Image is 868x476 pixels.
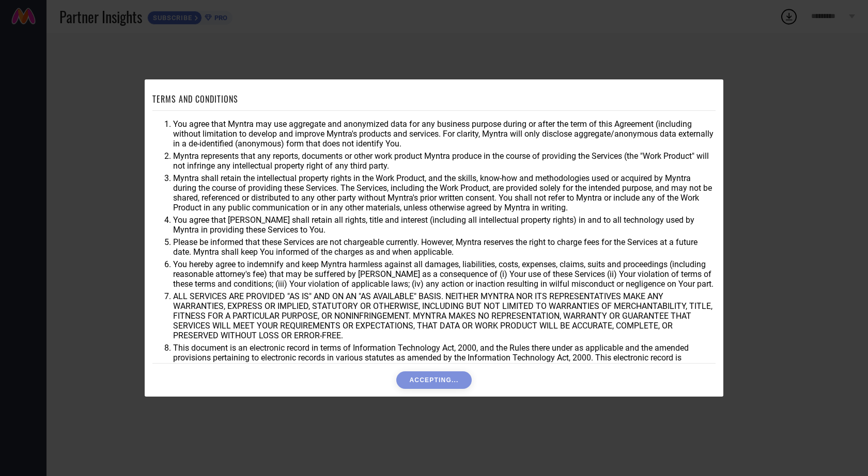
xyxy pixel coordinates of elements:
[173,215,716,235] li: You agree that [PERSON_NAME] shall retain all rights, title and interest (including all intellect...
[173,343,716,372] li: This document is an electronic record in terms of Information Technology Act, 2000, and the Rules...
[173,237,716,257] li: Please be informed that these Services are not chargeable currently. However, Myntra reserves the...
[173,259,716,289] li: You hereby agree to indemnify and keep Myntra harmless against all damages, liabilities, costs, e...
[152,93,238,105] h1: TERMS AND CONDITIONS
[173,291,716,340] li: ALL SERVICES ARE PROVIDED "AS IS" AND ON AN "AS AVAILABLE" BASIS. NEITHER MYNTRA NOR ITS REPRESEN...
[173,119,716,149] li: You agree that Myntra may use aggregate and anonymized data for any business purpose during or af...
[173,173,716,212] li: Myntra shall retain the intellectual property rights in the Work Product, and the skills, know-ho...
[173,151,716,171] li: Myntra represents that any reports, documents or other work product Myntra produce in the course ...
